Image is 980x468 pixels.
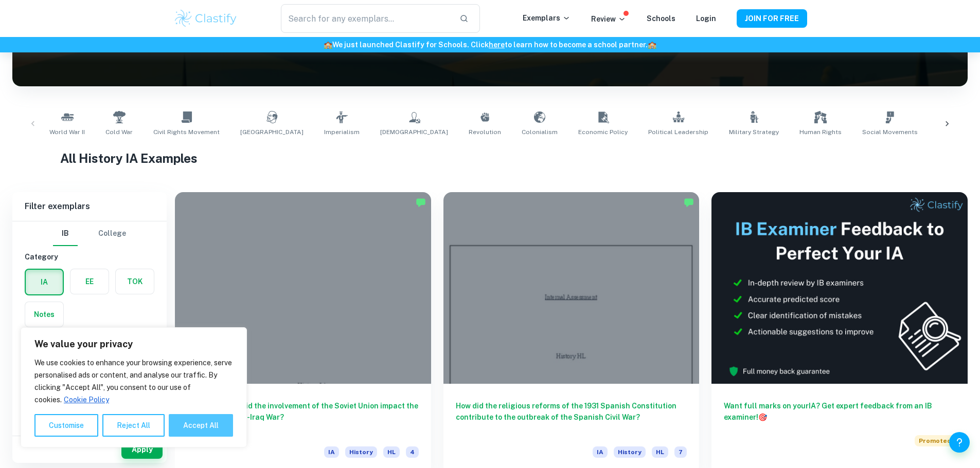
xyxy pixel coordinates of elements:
p: Exemplars [523,12,571,24]
input: Search for any exemplars... [281,4,451,33]
h6: How did the religious reforms of the 1931 Spanish Constitution contribute to the outbreak of the ... [456,400,687,434]
img: Marked [684,197,694,208]
img: Clastify logo [173,8,239,29]
a: here [489,41,505,49]
span: Imperialism [324,127,360,137]
span: 4 [406,446,419,458]
img: Marked [416,197,426,208]
img: Thumbnail [711,192,968,384]
span: Military Strategy [729,127,779,137]
span: 🏫 [324,41,332,49]
span: IA [324,446,339,458]
span: Revolution [469,127,501,137]
span: 🎯 [758,413,767,421]
span: World War II [49,127,85,137]
span: Promoted [915,435,955,446]
h6: Filter exemplars [12,192,167,221]
a: Login [696,14,716,23]
span: HL [383,446,400,458]
button: Apply [121,440,163,459]
span: IA [593,446,608,458]
h6: We just launched Clastify for Schools. Click to learn how to become a school partner. [2,39,978,50]
button: EE [70,269,109,294]
div: Filter type choice [53,221,126,246]
span: Civil Rights Movement [153,127,220,137]
span: Economic Policy [578,127,628,137]
button: JOIN FOR FREE [737,9,807,28]
span: Cold War [105,127,133,137]
button: IA [26,270,63,294]
p: Review [591,13,626,25]
span: 🏫 [648,41,656,49]
span: [DEMOGRAPHIC_DATA] [380,127,448,137]
button: TOK [116,269,154,294]
h6: Category [25,251,154,263]
button: Reject All [102,414,165,437]
button: College [98,221,126,246]
a: Schools [647,14,675,23]
span: Social Movements [862,127,918,137]
button: Help and Feedback [949,432,970,453]
button: Customise [34,414,98,437]
button: IB [53,221,78,246]
span: 7 [674,446,687,458]
button: Notes [25,302,63,327]
span: Colonialism [522,127,558,137]
h1: All History IA Examples [60,149,920,167]
h6: To what extent did the involvement of the Soviet Union impact the result of the Iran-Iraq War? [187,400,419,434]
span: History [614,446,646,458]
div: We value your privacy [21,327,247,447]
h6: Want full marks on your IA ? Get expert feedback from an IB examiner! [724,400,955,423]
span: Political Leadership [648,127,708,137]
a: Cookie Policy [63,395,110,404]
span: History [345,446,377,458]
span: HL [652,446,668,458]
p: We value your privacy [34,338,233,350]
span: Human Rights [799,127,842,137]
span: [GEOGRAPHIC_DATA] [240,127,304,137]
button: Accept All [169,414,233,437]
p: We use cookies to enhance your browsing experience, serve personalised ads or content, and analys... [34,357,233,406]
